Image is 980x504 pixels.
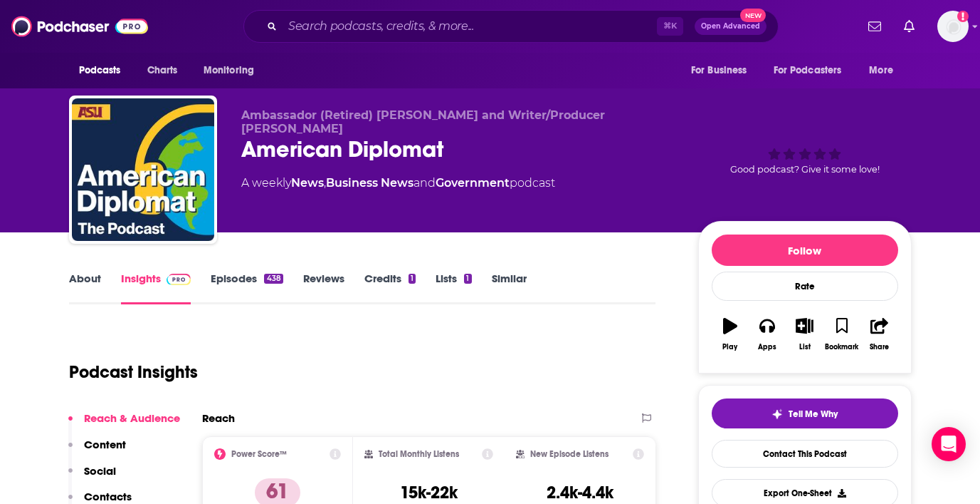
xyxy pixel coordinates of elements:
[69,57,139,84] button: open menu
[771,408,783,420] img: tell me why sparkle
[799,343,811,351] div: List
[823,309,860,360] button: Bookmark
[730,164,880,175] span: Good podcast? Give it some love!
[863,14,887,38] a: Show notifications dropdown
[870,343,889,351] div: Share
[701,23,760,30] span: Open Advanced
[937,11,969,42] button: Show profile menu
[547,482,613,503] h3: 2.4k-4.4k
[492,272,527,304] a: Similar
[400,482,458,503] h3: 15k-22k
[202,411,235,425] h2: Reach
[464,274,471,284] div: 1
[211,272,283,304] a: Episodes438
[409,274,416,284] div: 1
[712,398,898,428] button: tell me why sparkleTell Me Why
[68,464,116,490] button: Social
[825,343,858,351] div: Bookmark
[698,108,912,197] div: Good podcast? Give it some love!
[691,61,747,81] span: For Business
[740,9,766,22] span: New
[121,272,191,304] a: InsightsPodchaser Pro
[712,272,898,301] div: Rate
[11,13,148,40] img: Podchaser - Follow, Share and Rate Podcasts
[72,98,214,241] img: American Diplomat
[68,438,126,464] button: Content
[138,57,186,84] a: Charts
[241,108,605,135] span: Ambassador (Retired) [PERSON_NAME] and Writer/Producer [PERSON_NAME]
[774,61,842,81] span: For Podcasters
[326,176,413,190] a: Business News
[79,61,121,81] span: Podcasts
[436,176,510,190] a: Government
[84,490,132,503] p: Contacts
[167,274,191,285] img: Podchaser Pro
[204,61,254,81] span: Monitoring
[695,18,766,35] button: Open AdvancedNew
[291,176,324,190] a: News
[69,361,198,383] h1: Podcast Insights
[898,14,920,38] a: Show notifications dropdown
[194,57,273,84] button: open menu
[436,272,471,304] a: Lists1
[681,57,765,84] button: open menu
[530,449,608,459] h2: New Episode Listens
[147,61,178,81] span: Charts
[859,57,911,84] button: open menu
[243,10,779,43] div: Search podcasts, credits, & more...
[937,11,969,42] span: Logged in as addi44
[957,11,969,22] svg: Add a profile image
[84,411,180,425] p: Reach & Audience
[932,427,966,461] div: Open Intercom Messenger
[869,61,893,81] span: More
[712,440,898,468] a: Contact This Podcast
[657,17,683,36] span: ⌘ K
[860,309,897,360] button: Share
[84,438,126,451] p: Content
[749,309,786,360] button: Apps
[241,175,555,192] div: A weekly podcast
[712,309,749,360] button: Play
[786,309,823,360] button: List
[283,15,657,38] input: Search podcasts, credits, & more...
[758,343,776,351] div: Apps
[84,464,116,478] p: Social
[937,11,969,42] img: User Profile
[764,57,863,84] button: open menu
[264,274,283,284] div: 438
[712,235,898,266] button: Follow
[364,272,416,304] a: Credits1
[789,408,838,420] span: Tell Me Why
[68,411,180,438] button: Reach & Audience
[303,272,344,304] a: Reviews
[413,176,436,190] span: and
[69,272,101,304] a: About
[722,343,737,351] div: Play
[231,449,287,459] h2: Power Score™
[324,176,326,190] span: ,
[379,449,459,459] h2: Total Monthly Listens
